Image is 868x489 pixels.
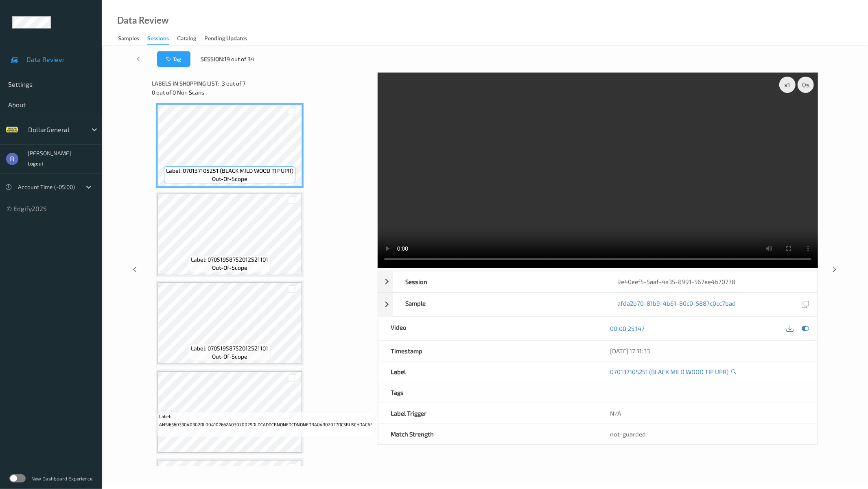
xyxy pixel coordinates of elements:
span: Label: 070137105251 (BLACK MILD WOOD TIP UPR) [166,167,293,175]
div: Video [378,317,598,340]
a: afda2b70-81b9-4b61-80c0-5887c0cc7bad [617,299,736,310]
div: Sessions [147,34,169,45]
div: N/A [598,403,817,423]
div: Session9e40eef5-5aaf-4a35-8991-567ee4b70778 [378,271,818,292]
div: Pending Updates [204,34,247,44]
a: Samples [118,33,147,44]
div: Match Strength [378,424,598,444]
div: Session [393,271,605,292]
span: out-of-scope [212,175,247,183]
a: 00:00:25.147 [610,324,645,333]
div: Sample [393,293,605,316]
div: Tags [378,382,598,403]
div: Catalog [177,34,196,44]
div: Timestamp [378,341,598,361]
button: Tag [157,51,190,67]
div: 0 s [798,77,814,93]
a: Catalog [177,33,204,44]
div: 9e40eef5-5aaf-4a35-8991-567ee4b70778 [605,271,817,292]
a: 070137105251 (BLACK MILD WOOD TIP UPR) [610,368,728,376]
span: Label: 07051958752012521101 [191,344,268,352]
div: Samples [118,34,139,44]
div: [DATE] 17:11:33 [610,347,805,355]
span: Session: [201,55,224,63]
div: not-guarded [610,430,805,438]
span: out-of-scope [212,352,247,361]
a: Pending Updates [204,33,255,44]
div: Data Review [117,16,168,24]
div: Label [378,361,598,382]
div: Label Trigger [378,403,598,423]
div: Sampleafda2b70-81b9-4b61-80c0-5887c0cc7bad [378,293,818,317]
span: 19 out of 34 [224,55,254,63]
span: 3 out of 7 [222,79,245,88]
div: x 1 [779,77,796,93]
a: Sessions [147,33,177,45]
div: 0 out of 0 Non Scans [152,88,372,97]
span: Label: 07051958752012521101 [191,256,268,264]
span: out-of-scope [212,264,247,272]
span: Labels in shopping list: [152,79,219,88]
